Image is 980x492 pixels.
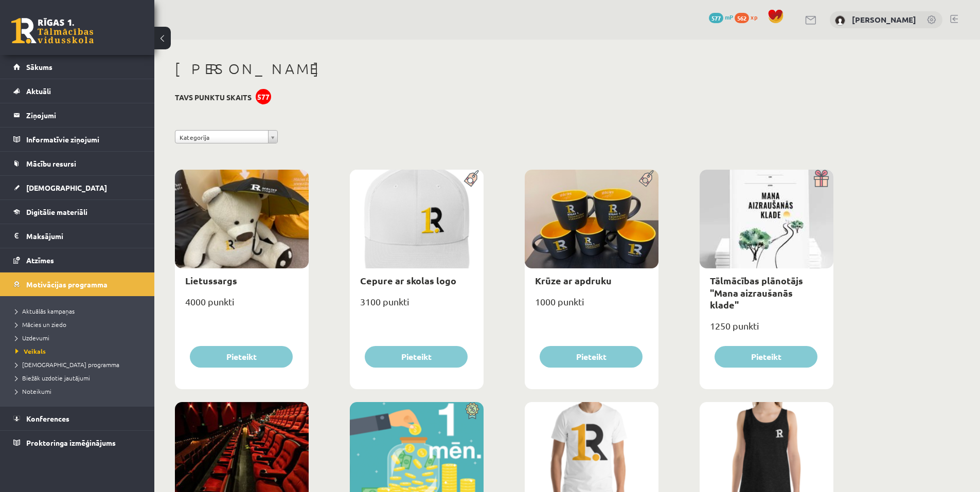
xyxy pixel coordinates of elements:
div: 577 [256,89,271,104]
span: Mācies un ziedo [15,320,66,329]
span: Veikals [15,347,46,355]
h1: [PERSON_NAME] [175,60,833,78]
a: Aktuāli [13,79,141,103]
a: Sākums [13,55,141,79]
a: Digitālie materiāli [13,200,141,224]
a: [DEMOGRAPHIC_DATA] programma [15,360,144,369]
div: 1000 punkti [525,293,658,319]
legend: Maksājumi [26,224,141,248]
div: 3100 punkti [350,293,484,319]
legend: Ziņojumi [26,103,141,127]
span: Sākums [26,62,52,71]
a: Kategorija [175,130,278,143]
a: Mācību resursi [13,152,141,175]
img: Atlaide [460,402,484,420]
a: Atzīmes [13,248,141,272]
span: [DEMOGRAPHIC_DATA] programma [15,360,119,369]
a: Motivācijas programma [13,272,141,296]
span: Noteikumi [15,387,51,395]
span: xp [751,13,757,21]
a: Maksājumi [13,224,141,248]
img: Dāvana ar pārsteigumu [810,170,833,187]
legend: Informatīvie ziņojumi [26,127,141,151]
button: Pieteikt [190,346,293,368]
span: Biežāk uzdotie jautājumi [15,374,90,382]
a: Biežāk uzdotie jautājumi [15,373,144,382]
a: Krūze ar apdruku [535,275,612,286]
span: 562 [735,13,749,23]
a: Rīgas 1. Tālmācības vidusskola [11,18,94,44]
span: Motivācijas programma [26,280,108,289]
a: Proktoringa izmēģinājums [13,431,141,454]
a: 577 mP [709,13,733,21]
a: 562 xp [735,13,762,21]
a: Veikals [15,347,144,356]
span: Atzīmes [26,256,54,265]
h3: Tavs punktu skaits [175,93,252,102]
span: Aktuāli [26,86,51,96]
a: Konferences [13,407,141,430]
div: 4000 punkti [175,293,309,319]
span: mP [725,13,733,21]
span: [DEMOGRAPHIC_DATA] [26,183,107,192]
a: Uzdevumi [15,333,144,342]
a: Tālmācības plānotājs "Mana aizraušanās klade" [710,275,803,311]
button: Pieteikt [365,346,468,368]
div: 1250 punkti [700,317,833,343]
span: Proktoringa izmēģinājums [26,438,116,447]
img: Populāra prece [635,170,658,187]
img: Populāra prece [460,170,484,187]
a: Lietussargs [185,275,237,286]
a: Aktuālās kampaņas [15,306,144,316]
span: Konferences [26,414,69,423]
span: 577 [709,13,723,23]
a: Noteikumi [15,387,144,396]
button: Pieteikt [540,346,643,368]
span: Mācību resursi [26,159,76,168]
a: [DEMOGRAPHIC_DATA] [13,176,141,199]
a: Informatīvie ziņojumi [13,127,141,151]
span: Kategorija [180,131,264,144]
span: Aktuālās kampaņas [15,307,75,315]
span: Uzdevumi [15,334,49,342]
a: Ziņojumi [13,103,141,127]
a: [PERSON_NAME] [852,14,916,25]
a: Cepure ar skolas logo [360,275,456,286]
span: Digitālie materiāli [26,207,87,216]
img: Rendijs Dižais-Lejnieks [835,15,845,26]
button: Pieteikt [715,346,817,368]
a: Mācies un ziedo [15,320,144,329]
